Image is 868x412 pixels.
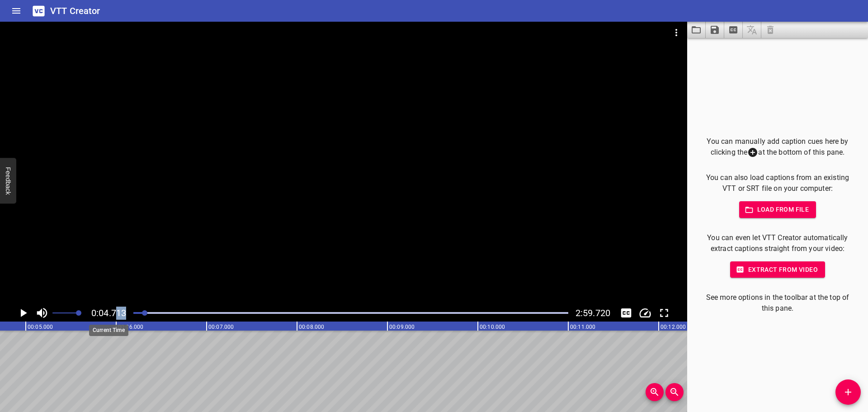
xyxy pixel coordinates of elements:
button: Change Playback Speed [637,304,654,322]
text: 00:10.000 [480,324,505,330]
button: Toggle fullscreen [656,304,673,322]
div: Play progress [133,312,568,314]
svg: Load captions from file [691,24,702,35]
span: Extract from video [737,264,818,275]
span: Set video volume [76,310,81,316]
p: See more options in the toolbar at the top of this pane. [702,292,854,314]
button: Toggle captions [618,304,635,322]
button: Video Options [665,22,687,43]
button: Load captions from file [687,22,706,38]
span: Video Duration [576,308,610,318]
p: You can also load captions from an existing VTT or SRT file on your computer: [702,172,854,194]
div: Hide/Show Captions [618,304,635,322]
text: 00:06.000 [118,324,143,330]
span: Add some captions below, then you can translate them. [743,22,761,38]
button: Play/Pause [14,304,32,322]
button: Zoom In [646,383,664,401]
h6: VTT Creator [50,4,100,18]
text: 00:12.000 [660,324,686,330]
span: Load from file [746,204,809,215]
div: Playback Speed [637,304,654,322]
text: 00:11.000 [570,324,595,330]
svg: Extract captions from video [728,24,739,35]
text: 00:08.000 [299,324,324,330]
span: 0:04.713 [91,308,126,318]
text: 00:09.000 [389,324,415,330]
button: Extract from video [730,261,825,278]
p: You can even let VTT Creator automatically extract captions straight from your video: [702,232,854,254]
text: 00:05.000 [28,324,53,330]
button: Zoom Out [665,383,684,401]
button: Load from file [739,201,816,218]
svg: Save captions to file [709,24,720,35]
p: You can manually add caption cues here by clicking the at the bottom of this pane. [702,136,854,158]
text: 00:07.000 [208,324,234,330]
button: Add Cue [835,379,861,405]
button: Extract captions from video [724,22,743,38]
button: Save captions to file [706,22,724,38]
button: Toggle mute [33,304,51,322]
